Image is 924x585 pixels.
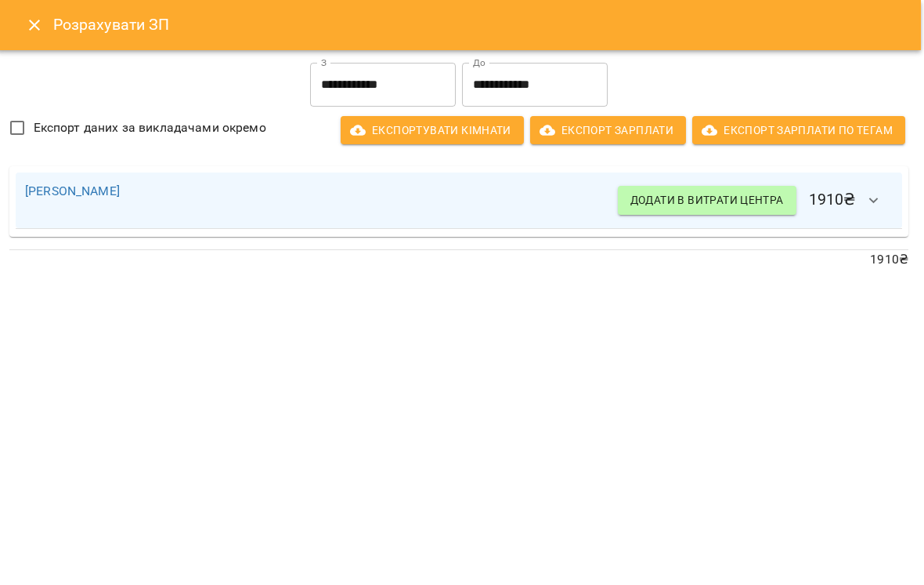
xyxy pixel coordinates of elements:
[353,121,511,140] span: Експортувати кімнати
[692,116,905,144] button: Експорт Зарплати по тегам
[341,116,524,144] button: Експортувати кімнати
[53,13,902,37] h6: Розрахувати ЗП
[630,191,784,209] span: Додати в витрати центра
[618,182,893,220] h6: 1910 ₴
[9,250,908,269] p: 1910 ₴
[618,186,796,214] button: Додати в витрати центра
[705,121,893,140] span: Експорт Зарплати по тегам
[16,6,53,44] button: Close
[530,116,686,144] button: Експорт Зарплати
[25,183,120,198] a: [PERSON_NAME]
[543,121,673,140] span: Експорт Зарплати
[34,118,266,137] span: Експорт даних за викладачами окремо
